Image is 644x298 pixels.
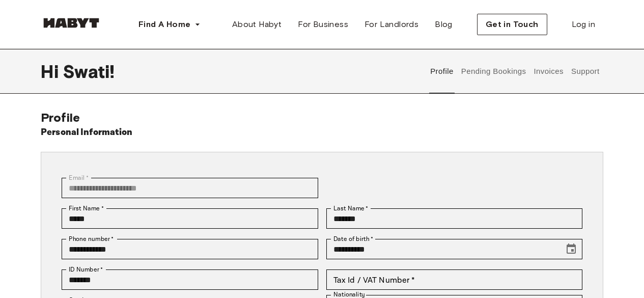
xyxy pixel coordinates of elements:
[486,18,539,31] span: Get in Touch
[435,18,453,31] span: Blog
[41,61,63,82] span: Hi
[570,49,601,94] button: Support
[298,18,348,31] span: For Business
[232,18,282,31] span: About Habyt
[224,14,290,35] a: About Habyt
[69,265,103,274] label: ID Number
[564,14,603,35] a: Log in
[62,178,318,198] div: You can't change your email address at the moment. Please reach out to customer support in case y...
[572,18,595,31] span: Log in
[533,49,565,94] button: Invoices
[69,204,104,213] label: First Name
[356,14,427,35] a: For Landlords
[561,239,581,259] button: Choose date, selected date is Sep 24, 1993
[333,234,373,243] label: Date of birth
[41,125,133,140] h6: Personal Information
[41,110,80,125] span: Profile
[41,18,102,28] img: Habyt
[427,14,461,35] a: Blog
[290,14,356,35] a: For Business
[477,14,547,35] button: Get in Touch
[69,234,114,243] label: Phone number
[429,49,455,94] button: Profile
[427,49,603,94] div: user profile tabs
[69,173,89,182] label: Email
[130,14,209,35] button: Find A Home
[333,204,369,213] label: Last Name
[63,61,115,82] span: Swati !
[365,18,418,31] span: For Landlords
[138,18,190,31] span: Find A Home
[460,49,527,94] button: Pending Bookings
